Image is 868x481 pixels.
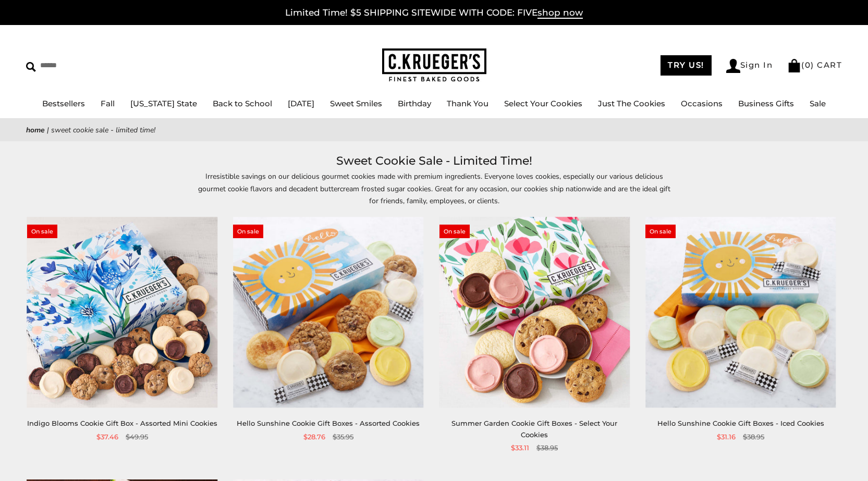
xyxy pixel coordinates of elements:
[285,7,583,19] a: Limited Time! $5 SHIPPING SITEWIDE WITH CODE: FIVEshop now
[233,217,423,408] img: Hello Sunshine Cookie Gift Boxes - Assorted Cookies
[101,98,115,108] a: Fall
[237,419,420,427] a: Hello Sunshine Cookie Gift Boxes - Assorted Cookies
[726,59,740,73] img: Account
[743,431,764,442] span: $38.95
[504,98,582,108] a: Select Your Cookies
[805,60,811,70] span: 0
[787,59,801,72] img: Bag
[303,431,325,442] span: $28.76
[213,98,272,108] a: Back to School
[27,217,217,408] img: Indigo Blooms Cookie Gift Box - Assorted Mini Cookies
[27,225,57,238] span: On sale
[233,225,263,238] span: On sale
[382,48,486,82] img: C.KRUEGER'S
[598,98,665,108] a: Just The Cookies
[439,225,470,238] span: On sale
[645,225,676,238] span: On sale
[26,57,150,73] input: Search
[661,55,712,76] a: TRY US!
[787,60,842,70] a: (0) CART
[451,419,617,438] a: Summer Garden Cookie Gift Boxes - Select Your Cookies
[398,98,431,108] a: Birthday
[726,59,773,73] a: Sign In
[439,217,630,408] img: Summer Garden Cookie Gift Boxes - Select Your Cookies
[447,98,488,108] a: Thank You
[26,125,45,135] a: Home
[47,125,49,135] span: |
[511,442,529,453] span: $33.11
[738,98,794,108] a: Business Gifts
[536,442,558,453] span: $38.95
[126,431,148,442] span: $49.95
[42,98,85,108] a: Bestsellers
[330,98,382,108] a: Sweet Smiles
[27,419,217,427] a: Indigo Blooms Cookie Gift Box - Assorted Mini Cookies
[645,217,836,408] img: Hello Sunshine Cookie Gift Boxes - Iced Cookies
[26,62,36,72] img: Search
[681,98,723,108] a: Occasions
[51,125,155,135] span: Sweet Cookie Sale - Limited Time!
[657,419,824,427] a: Hello Sunshine Cookie Gift Boxes - Iced Cookies
[810,98,826,108] a: Sale
[42,152,826,170] h1: Sweet Cookie Sale - Limited Time!
[194,170,674,206] p: Irresistible savings on our delicious gourmet cookies made with premium ingredients. Everyone lov...
[717,431,736,442] span: $31.16
[288,98,314,108] a: [DATE]
[333,431,353,442] span: $35.95
[26,124,842,136] nav: breadcrumbs
[96,431,118,442] span: $37.46
[130,98,197,108] a: [US_STATE] State
[537,7,583,19] span: shop now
